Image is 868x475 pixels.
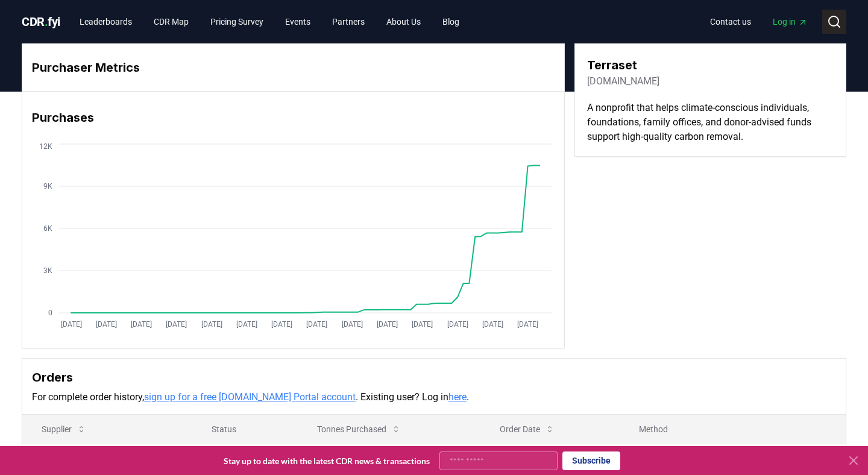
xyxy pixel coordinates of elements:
a: About Us [377,11,430,33]
tspan: [DATE] [517,320,538,329]
a: CDR Map [144,11,198,33]
nav: Main [70,11,469,33]
tspan: 12K [39,142,52,151]
tspan: 9K [43,182,52,190]
a: Pricing Survey [201,11,273,33]
button: Order Date [490,417,564,441]
tspan: [DATE] [482,320,503,329]
span: Log in [773,16,808,28]
tspan: [DATE] [166,320,187,329]
a: [DOMAIN_NAME] [587,74,659,89]
tspan: [DATE] [271,320,292,329]
a: Contact us [700,11,761,33]
tspan: [DATE] [412,320,433,329]
a: CDR.fyi [22,13,60,30]
span: CDR fyi [22,14,60,29]
tspan: 6K [43,224,52,233]
p: A nonprofit that helps climate-conscious individuals, foundations, family offices, and donor-advi... [587,101,834,144]
h3: Terraset [587,56,659,74]
button: Tonnes Purchased [307,417,410,441]
p: Status [202,423,289,435]
a: Partners [322,11,374,33]
tspan: [DATE] [306,320,327,329]
h3: Orders [32,368,836,386]
tspan: [DATE] [96,320,117,329]
a: here [448,391,467,403]
p: Method [629,423,836,435]
tspan: 0 [48,309,52,317]
tspan: [DATE] [342,320,363,329]
a: Log in [763,11,817,33]
tspan: [DATE] [447,320,468,329]
span: . [45,14,48,29]
tspan: [DATE] [377,320,398,329]
tspan: [DATE] [61,320,82,329]
p: For complete order history, . Existing user? Log in . [32,390,836,404]
h3: Purchaser Metrics [32,58,555,77]
tspan: [DATE] [131,320,152,329]
tspan: 3K [43,266,52,275]
a: Leaderboards [70,11,142,33]
a: Events [275,11,320,33]
button: Supplier [32,417,96,441]
a: Blog [433,11,469,33]
tspan: [DATE] [236,320,257,329]
h3: Purchases [32,109,555,127]
a: sign up for a free [DOMAIN_NAME] Portal account [144,391,356,403]
tspan: [DATE] [201,320,222,329]
nav: Main [700,11,817,33]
